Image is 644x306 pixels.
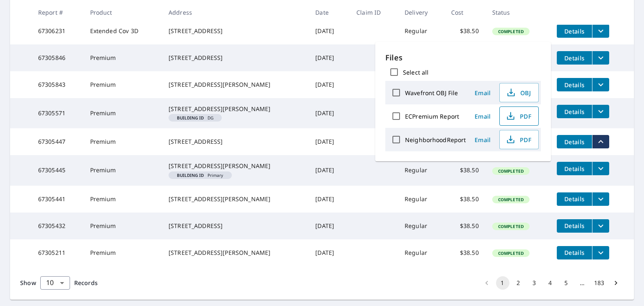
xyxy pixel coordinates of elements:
[83,155,162,185] td: Premium
[499,130,539,149] button: PDF
[469,110,496,123] button: Email
[405,136,466,144] label: NeighborhoodReport
[83,186,162,213] td: Premium
[309,128,350,155] td: [DATE]
[479,276,624,290] nav: pagination navigation
[557,105,592,118] button: detailsBtn-67305571
[493,168,529,174] span: Completed
[40,276,70,290] div: Show 10 records
[473,112,493,120] span: Email
[493,250,529,256] span: Completed
[309,18,350,44] td: [DATE]
[499,106,539,126] button: PDF
[592,78,609,91] button: filesDropdownBtn-67305843
[309,239,350,266] td: [DATE]
[505,88,532,98] span: OBJ
[576,279,589,287] div: …
[31,98,83,128] td: 67305571
[469,133,496,146] button: Email
[557,219,592,233] button: detailsBtn-67305432
[592,219,609,233] button: filesDropdownBtn-67305432
[562,249,587,257] span: Details
[560,276,573,290] button: Go to page 5
[557,24,592,38] button: detailsBtn-67306231
[444,239,486,266] td: $38.50
[557,246,592,259] button: detailsBtn-67305211
[562,27,587,35] span: Details
[496,276,509,290] button: page 1
[562,165,587,173] span: Details
[562,108,587,116] span: Details
[83,71,162,98] td: Premium
[562,195,587,203] span: Details
[83,213,162,239] td: Premium
[592,105,609,118] button: filesDropdownBtn-67305571
[592,276,607,290] button: Go to page 183
[83,239,162,266] td: Premium
[557,135,592,148] button: detailsBtn-67305447
[169,54,302,62] div: [STREET_ADDRESS]
[309,98,350,128] td: [DATE]
[444,213,486,239] td: $38.50
[405,112,459,120] label: ECPremium Report
[83,44,162,71] td: Premium
[172,116,218,120] span: DG
[557,78,592,91] button: detailsBtn-67305843
[31,239,83,266] td: 67305211
[74,279,98,287] span: Records
[444,186,486,213] td: $38.50
[493,197,529,202] span: Completed
[398,239,444,266] td: Regular
[31,186,83,213] td: 67305441
[505,111,532,121] span: PDF
[83,18,162,44] td: Extended Cov 3D
[592,51,609,65] button: filesDropdownBtn-67305846
[592,162,609,175] button: filesDropdownBtn-67305445
[31,128,83,155] td: 67305447
[83,98,162,128] td: Premium
[169,80,302,89] div: [STREET_ADDRESS][PERSON_NAME]
[562,54,587,62] span: Details
[83,128,162,155] td: Premium
[177,173,204,177] em: Building ID
[557,192,592,206] button: detailsBtn-67305441
[31,44,83,71] td: 67305846
[169,137,302,146] div: [STREET_ADDRESS]
[592,246,609,259] button: filesDropdownBtn-67305211
[499,83,539,102] button: OBJ
[398,186,444,213] td: Regular
[20,279,36,287] span: Show
[493,29,529,34] span: Completed
[309,155,350,185] td: [DATE]
[557,51,592,65] button: detailsBtn-67305846
[469,86,496,99] button: Email
[473,89,493,97] span: Email
[592,192,609,206] button: filesDropdownBtn-67305441
[31,71,83,98] td: 67305843
[562,222,587,230] span: Details
[405,89,458,97] label: Wavefront OBJ File
[177,116,204,120] em: Building ID
[544,276,557,290] button: Go to page 4
[31,18,83,44] td: 67306231
[169,249,302,257] div: [STREET_ADDRESS][PERSON_NAME]
[398,18,444,44] td: Regular
[444,18,486,44] td: $38.50
[172,173,229,177] span: Primary
[385,52,541,63] p: Files
[505,135,532,145] span: PDF
[398,155,444,185] td: Regular
[562,138,587,146] span: Details
[403,68,428,76] label: Select all
[444,155,486,185] td: $38.50
[309,44,350,71] td: [DATE]
[562,81,587,89] span: Details
[31,155,83,185] td: 67305445
[169,195,302,203] div: [STREET_ADDRESS][PERSON_NAME]
[169,162,302,170] div: [STREET_ADDRESS][PERSON_NAME]
[169,222,302,230] div: [STREET_ADDRESS]
[557,162,592,175] button: detailsBtn-67305445
[169,105,302,113] div: [STREET_ADDRESS][PERSON_NAME]
[528,276,541,290] button: Go to page 3
[473,136,493,144] span: Email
